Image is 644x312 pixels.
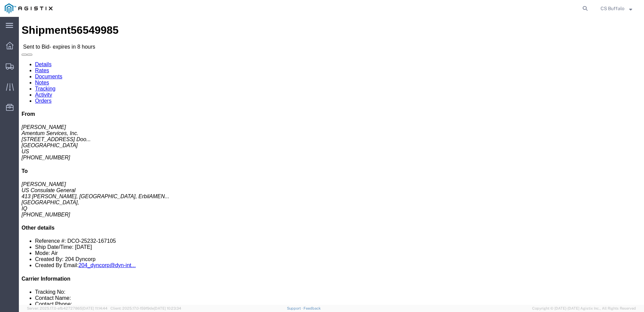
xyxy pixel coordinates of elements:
span: [DATE] 10:23:34 [154,306,181,310]
iframe: FS Legacy Container [19,17,644,305]
span: Client: 2025.17.0-159f9de [110,306,181,310]
span: Copyright © [DATE]-[DATE] Agistix Inc., All Rights Reserved [532,306,636,311]
img: logo [5,3,53,14]
a: Feedback [303,306,321,310]
span: Server: 2025.17.0-efb42727865 [27,306,107,310]
button: CS Buffalo [600,4,635,12]
span: CS Buffalo [601,5,624,12]
a: Support [287,306,304,310]
span: [DATE] 11:14:44 [82,306,107,310]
